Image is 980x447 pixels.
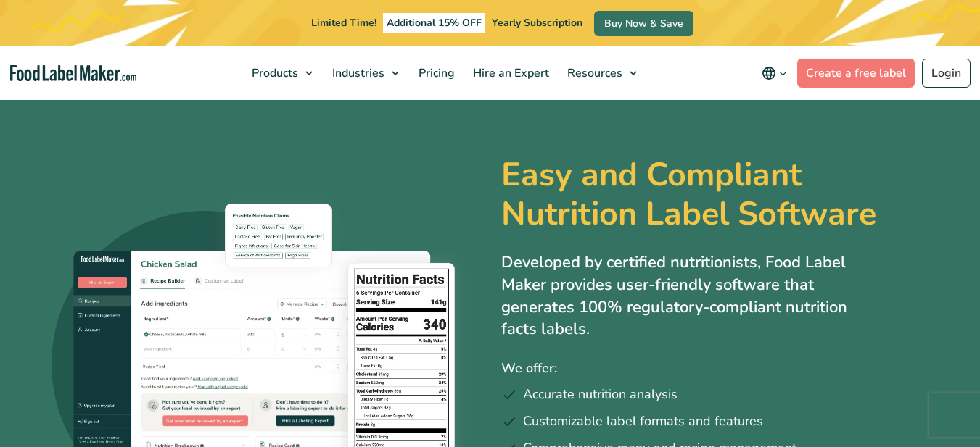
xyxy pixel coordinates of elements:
span: Industries [328,65,386,81]
a: Create a free label [797,59,915,88]
span: Resources [563,65,624,81]
span: Limited Time! [311,16,376,30]
a: Pricing [410,46,461,100]
a: Products [243,46,320,100]
span: Accurate nutrition analysis [523,385,678,404]
a: Hire an Expert [464,46,555,100]
h1: Easy and Compliant Nutrition Label Software [501,156,929,234]
span: Products [247,65,300,81]
span: Pricing [414,65,456,81]
p: Developed by certified nutritionists, Food Label Maker provides user-friendly software that gener... [501,251,878,341]
span: Hire an Expert [469,65,551,81]
span: Customizable label formats and features [523,412,763,431]
span: Additional 15% OFF [383,13,485,33]
a: Login [922,59,971,88]
a: Industries [324,46,406,100]
a: Buy Now & Save [594,11,693,36]
a: Resources [559,46,644,100]
p: We offer: [501,358,929,379]
span: Yearly Subscription [492,16,582,30]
